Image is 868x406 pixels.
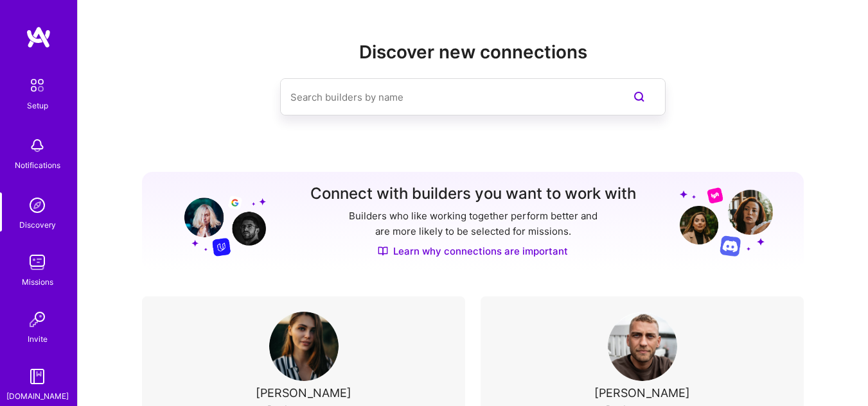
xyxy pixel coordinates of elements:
[24,364,50,389] img: guide book
[680,187,773,257] img: Grow your network
[290,81,604,114] input: Search builders by name
[6,389,69,403] div: [DOMAIN_NAME]
[27,99,48,112] div: Setup
[608,312,677,381] img: User Avatar
[22,275,53,289] div: Missions
[632,89,647,105] i: icon SearchPurple
[24,192,50,218] img: discovery
[24,133,50,158] img: bell
[310,185,636,203] h3: Connect with builders you want to work with
[24,72,51,99] img: setup
[173,186,266,257] img: Grow your network
[19,218,56,232] div: Discovery
[269,312,339,381] img: User Avatar
[15,158,60,172] div: Notifications
[26,26,51,49] img: logo
[24,250,50,275] img: teamwork
[594,386,690,400] div: [PERSON_NAME]
[28,332,48,346] div: Invite
[142,42,804,63] h2: Discover new connections
[378,244,568,258] a: Learn why connections are important
[346,208,600,239] p: Builders who like working together perform better and are more likely to be selected for missions.
[24,307,50,332] img: Invite
[256,386,351,400] div: [PERSON_NAME]
[378,246,388,257] img: Discover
